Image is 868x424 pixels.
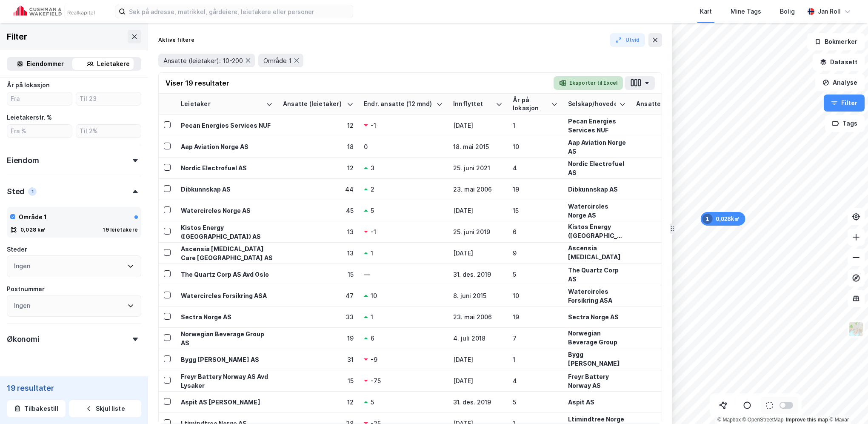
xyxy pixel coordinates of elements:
div: 1 [28,187,37,196]
button: Filter [824,95,865,112]
span: Ansatte (leietaker): 10-200 [163,57,243,65]
a: Mapbox [717,417,741,423]
div: Jan Roll [818,6,841,17]
div: 19 resultater [7,383,141,393]
div: 13 [636,249,702,258]
div: Eiendom [7,155,39,166]
div: 10 [513,291,558,300]
div: 5 [371,398,374,407]
div: Ingen [14,301,30,311]
div: [DATE] [453,206,503,215]
div: -9 [371,355,377,364]
button: Eksporter til Excel [554,76,623,90]
div: År på lokasjon [513,96,548,112]
div: 2 [371,185,374,194]
div: 12 [283,163,354,172]
div: The Quartz Corp AS [568,266,626,284]
div: Ansatte (Selskap) [636,100,692,108]
div: Sectra Norge AS [568,312,626,321]
div: Pecan Energies Services NUF [181,121,273,130]
button: Skjul liste [69,400,141,417]
div: Aktive filtere [158,37,194,43]
div: Bygg [PERSON_NAME] AS [568,350,626,377]
div: 1 [702,214,713,224]
div: 10 [371,291,377,300]
div: 31. des. 2019 [453,270,503,279]
div: Sectra Norge AS [181,312,273,321]
div: [DATE] [453,121,503,130]
div: Ascensia [MEDICAL_DATA] Care [GEOGRAPHIC_DATA] AS [181,244,273,262]
div: Watercircles Forsikring ASA [181,291,273,300]
div: 13 [283,249,354,258]
div: Økonomi [7,334,40,344]
div: 55 [636,398,702,407]
div: 45 [283,206,354,215]
div: 0 [364,142,443,151]
div: 12 [636,163,702,172]
div: 31 [283,355,354,364]
div: 12 [283,398,354,407]
div: 18 [636,376,702,385]
div: Innflyttet [453,100,492,108]
div: -1 [371,227,376,236]
button: Bokmerker [807,33,865,50]
a: OpenStreetMap [742,417,784,423]
div: 25. juni 2021 [453,163,503,172]
div: 12 [283,121,354,130]
div: Kistos Energy ([GEOGRAPHIC_DATA]) AS [568,222,626,249]
div: 15 [513,206,558,215]
div: Watercircles Norge AS [568,202,626,220]
div: 33 [636,312,702,321]
div: Aspit AS [PERSON_NAME] [181,398,273,407]
div: 5 [371,206,374,215]
img: cushman-wakefield-realkapital-logo.202ea83816669bd177139c58696a8fa1.svg [14,6,94,17]
div: 47 [283,291,354,300]
div: Leietaker [181,100,263,108]
div: 1 [513,355,558,364]
div: Watercircles Forsikring ASA [568,287,626,305]
div: 44 [636,185,702,194]
div: -1 [371,121,376,130]
a: Improve this map [786,417,828,423]
div: Pecan Energies Services NUF [568,117,626,135]
div: Dibkunnskap AS [181,185,273,194]
div: Leietakerstr. % [7,112,52,123]
button: Datasett [813,54,865,71]
input: Til 2% [76,125,141,138]
div: 44 [283,185,354,194]
div: 13 [283,227,354,236]
div: 4 [513,163,558,172]
img: Z [848,321,864,337]
div: 18 [283,142,354,151]
div: Sted [7,186,25,197]
div: 4. juli 2018 [453,334,503,343]
div: The Quartz Corp AS Avd Oslo [181,270,273,279]
span: Område 1 [263,57,291,65]
div: 9 [513,249,558,258]
div: Dibkunnskap AS [568,185,626,194]
div: 4 [513,376,558,385]
div: 5 [513,398,558,407]
div: 1 [371,312,373,321]
div: 47 [636,291,702,300]
div: Map marker [701,212,745,226]
button: Utvid [610,33,645,47]
div: Aap Aviation Norge AS [568,138,626,156]
div: Postnummer [7,284,45,294]
div: 5 [513,270,558,279]
iframe: Chat Widget [825,383,868,424]
div: [DATE] [453,355,503,364]
div: 19 [636,334,702,343]
div: Bygg [PERSON_NAME] AS [181,355,273,364]
div: -75 [371,376,381,385]
div: 18. mai 2015 [453,142,503,151]
div: 10 [513,142,558,151]
div: Nordic Electrofuel AS [181,163,273,172]
div: 12 [636,121,702,130]
div: Freyr Battery Norway AS [568,372,626,390]
div: 7 [513,334,558,343]
div: Ascensia [MEDICAL_DATA] Care [GEOGRAPHIC_DATA] AS [568,244,626,288]
div: Selskap/hovedenhet [568,100,616,108]
input: Til 23 [76,92,141,105]
div: 31 [636,355,702,364]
